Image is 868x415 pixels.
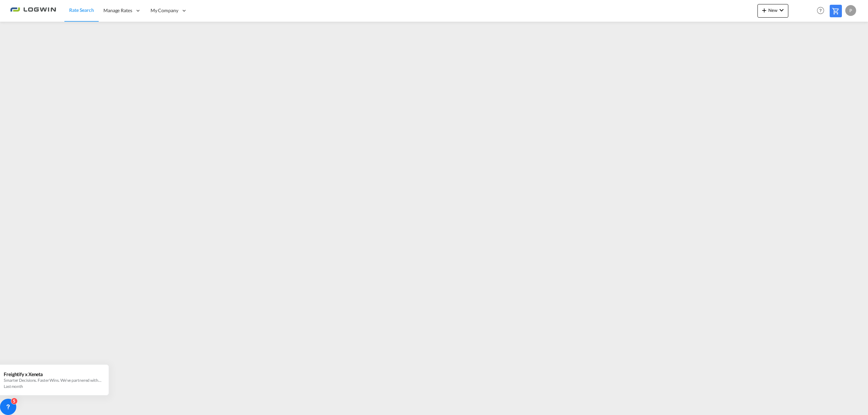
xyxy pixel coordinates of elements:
[760,6,768,14] md-icon: icon-plus 400-fg
[760,7,786,13] span: New
[757,4,788,18] button: icon-plus 400-fgNewicon-chevron-down
[151,7,178,14] span: My Company
[777,6,786,14] md-icon: icon-chevron-down
[845,5,856,16] div: P
[815,5,830,17] div: Help
[10,3,56,18] img: 2761ae10d95411efa20a1f5e0282d2d7.png
[103,7,132,14] span: Manage Rates
[815,5,826,16] span: Help
[69,7,94,13] span: Rate Search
